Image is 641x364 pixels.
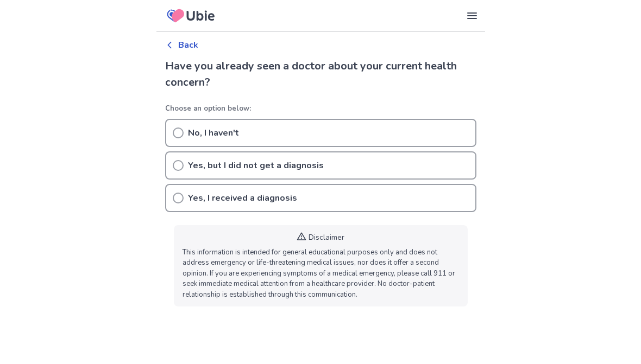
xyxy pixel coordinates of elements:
h2: Have you already seen a doctor about your current health concern? [165,59,476,91]
p: Yes, but I did not get a diagnosis [188,159,324,173]
p: Yes, I received a diagnosis [188,192,297,205]
p: Choose an option below: [165,104,476,115]
p: No, I haven't [188,127,239,140]
p: This information is intended for general educational purposes only and does not address emergency... [183,248,459,301]
p: Back [178,39,198,52]
p: Disclaimer [309,232,344,244]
